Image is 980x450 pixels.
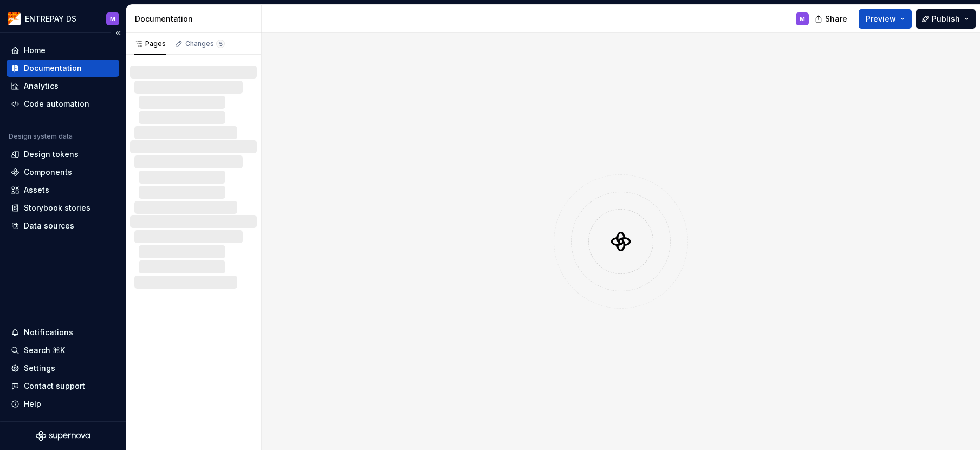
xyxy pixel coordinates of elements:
button: Publish [916,9,976,29]
span: Preview [866,14,896,24]
div: Assets [24,185,49,195]
button: Search ⌘K [7,342,119,359]
div: ENTREPAY DS [25,14,76,24]
a: Design tokens [7,146,119,163]
a: Analytics [7,77,119,95]
div: Documentation [135,14,257,24]
div: M [110,15,115,23]
button: Share [809,9,854,29]
div: Documentation [24,63,82,74]
span: Share [825,14,847,24]
button: Preview [859,9,912,29]
a: Data sources [7,217,119,234]
a: Code automation [7,95,119,113]
div: Settings [24,363,55,374]
div: Changes [185,40,225,48]
div: Pages [134,40,166,48]
img: bf57eda1-e70d-405f-8799-6995c3035d87.png [8,12,21,25]
a: Components [7,164,119,181]
div: Notifications [24,327,73,338]
div: Help [24,399,41,409]
div: Design tokens [24,149,79,160]
button: Collapse sidebar [111,25,126,41]
div: M [800,15,805,23]
div: Analytics [24,81,59,92]
a: Storybook stories [7,199,119,217]
div: Home [24,45,46,56]
span: 5 [216,40,225,48]
a: Settings [7,360,119,377]
a: Documentation [7,60,119,77]
div: Design system data [9,132,73,141]
div: Data sources [24,220,74,231]
div: Storybook stories [24,203,90,213]
button: Help [7,395,119,413]
div: Code automation [24,99,89,109]
button: Notifications [7,324,119,341]
a: Assets [7,181,119,199]
div: Contact support [24,381,85,392]
div: Components [24,167,72,178]
button: ENTREPAY DSM [2,7,124,30]
svg: Supernova Logo [36,431,90,441]
div: Search ⌘K [24,345,65,356]
a: Home [7,42,119,59]
button: Contact support [7,377,119,395]
span: Publish [932,14,960,24]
